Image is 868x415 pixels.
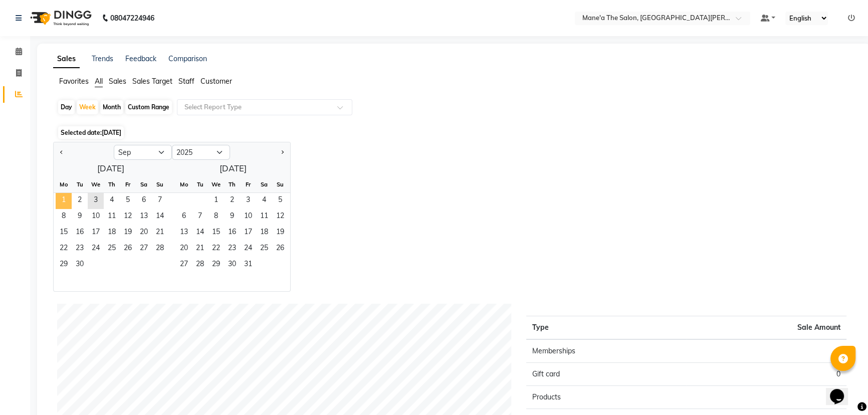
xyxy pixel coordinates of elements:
[152,193,168,209] span: 7
[56,193,72,209] span: 1
[136,241,152,257] span: 27
[192,209,208,225] div: Tuesday, October 7, 2025
[120,225,136,241] span: 19
[88,176,104,192] div: We
[104,225,120,241] span: 18
[72,257,88,273] div: Tuesday, September 30, 2025
[104,209,120,225] span: 11
[208,257,224,273] span: 29
[240,257,256,273] span: 31
[192,241,208,257] span: 21
[272,193,288,209] span: 5
[272,209,288,225] span: 12
[278,144,286,160] button: Next month
[224,193,240,209] span: 2
[192,209,208,225] span: 7
[120,193,136,209] div: Friday, September 5, 2025
[125,54,156,63] a: Feedback
[272,241,288,257] div: Sunday, October 26, 2025
[136,241,152,257] div: Saturday, September 27, 2025
[77,100,98,114] div: Week
[56,209,72,225] div: Monday, September 8, 2025
[526,339,686,363] td: Memberships
[272,193,288,209] div: Sunday, October 5, 2025
[178,77,194,86] span: Staff
[256,176,272,192] div: Sa
[240,241,256,257] div: Friday, October 24, 2025
[224,257,240,273] span: 30
[224,193,240,209] div: Thursday, October 2, 2025
[192,225,208,241] span: 14
[256,225,272,241] div: Saturday, October 18, 2025
[56,176,72,192] div: Mo
[208,209,224,225] div: Wednesday, October 8, 2025
[88,241,104,257] div: Wednesday, September 24, 2025
[272,241,288,257] span: 26
[176,176,192,192] div: Mo
[240,193,256,209] div: Friday, October 3, 2025
[56,225,72,241] span: 15
[72,225,88,241] span: 16
[109,77,126,86] span: Sales
[208,193,224,209] span: 1
[88,193,104,209] div: Wednesday, September 3, 2025
[272,176,288,192] div: Su
[256,241,272,257] div: Saturday, October 25, 2025
[136,225,152,241] span: 20
[56,225,72,241] div: Monday, September 15, 2025
[26,4,94,32] img: logo
[224,225,240,241] div: Thursday, October 16, 2025
[240,209,256,225] span: 10
[687,339,846,363] td: 0
[136,209,152,225] span: 13
[100,100,123,114] div: Month
[192,257,208,273] span: 28
[120,225,136,241] div: Friday, September 19, 2025
[176,209,192,225] div: Monday, October 6, 2025
[208,209,224,225] span: 8
[152,193,168,209] div: Sunday, September 7, 2025
[136,225,152,241] div: Saturday, September 20, 2025
[176,257,192,273] span: 27
[176,225,192,241] div: Monday, October 13, 2025
[72,257,88,273] span: 30
[256,193,272,209] div: Saturday, October 4, 2025
[152,225,168,241] span: 21
[136,193,152,209] span: 6
[72,176,88,192] div: Tu
[208,225,224,241] div: Wednesday, October 15, 2025
[88,225,104,241] div: Wednesday, September 17, 2025
[152,176,168,192] div: Su
[192,257,208,273] div: Tuesday, October 28, 2025
[224,176,240,192] div: Th
[56,241,72,257] div: Monday, September 22, 2025
[125,100,172,114] div: Custom Range
[92,54,113,63] a: Trends
[136,176,152,192] div: Sa
[72,209,88,225] div: Tuesday, September 9, 2025
[59,77,89,86] span: Favorites
[56,257,72,273] span: 29
[224,209,240,225] span: 9
[110,4,154,32] b: 08047224946
[95,77,103,86] span: All
[208,241,224,257] span: 22
[224,225,240,241] span: 16
[120,209,136,225] span: 12
[272,225,288,241] div: Sunday, October 19, 2025
[256,241,272,257] span: 25
[136,209,152,225] div: Saturday, September 13, 2025
[136,193,152,209] div: Saturday, September 6, 2025
[240,209,256,225] div: Friday, October 10, 2025
[826,375,858,405] iframe: chat widget
[176,241,192,257] div: Monday, October 20, 2025
[56,241,72,257] span: 22
[256,193,272,209] span: 4
[240,176,256,192] div: Fr
[272,225,288,241] span: 19
[88,209,104,225] div: Wednesday, September 10, 2025
[208,241,224,257] div: Wednesday, October 22, 2025
[224,241,240,257] div: Thursday, October 23, 2025
[88,209,104,225] span: 10
[104,209,120,225] div: Thursday, September 11, 2025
